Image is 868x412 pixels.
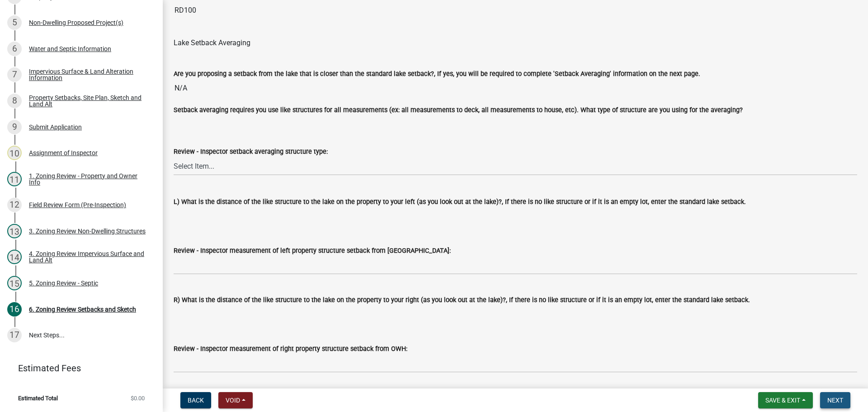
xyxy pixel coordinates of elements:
div: 4. Zoning Review Impervious Surface and Land Alt [29,251,148,263]
div: 6 [7,42,22,56]
button: Void [218,392,253,408]
span: Next [827,397,843,404]
label: R) What is the distance of the like structure to the lake on the property to your right (as you l... [174,297,750,303]
span: Estimated Total [18,395,58,401]
div: Submit Application [29,124,82,130]
div: Field Review Form (Pre-Inspection) [29,202,126,208]
div: Lake Setback Averaging [174,38,857,48]
span: Back [188,397,204,404]
div: 12 [7,198,22,212]
div: Impervious Surface & Land Alteration Information [29,68,148,81]
div: 7 [7,67,22,82]
div: 15 [7,276,22,290]
div: 8 [7,94,22,108]
div: 17 [7,328,22,342]
label: L) What is the distance of the like structure to the lake on the property to your left (as you lo... [174,199,746,205]
div: 3. Zoning Review Non-Dwelling Structures [29,228,146,234]
label: Are you proposing a setback from the lake that is closer than the standard lake setback?, If yes,... [174,71,700,77]
button: Next [820,392,850,408]
span: $0.00 [131,395,145,401]
label: Setback averaging requires you use like structures for all measurements (ex: all measurements to ... [174,107,743,114]
div: 10 [7,146,22,160]
button: Back [180,392,211,408]
div: 11 [7,172,22,186]
div: 6. Zoning Review Setbacks and Sketch [29,306,136,313]
div: 16 [7,302,22,317]
a: Estimated Fees [7,359,148,377]
div: Non-Dwelling Proposed Project(s) [29,19,123,26]
div: 14 [7,250,22,264]
div: 1. Zoning Review - Property and Owner Info [29,173,148,185]
label: Review - Inspector setback averaging structure type: [174,149,328,155]
div: Property Setbacks, Site Plan, Sketch and Land Alt [29,95,148,107]
div: 5 [7,15,22,30]
label: Review - Inspector measurement of right property structure setback from OWH: [174,346,407,352]
div: Water and Septic Information [29,46,111,52]
div: 5. Zoning Review - Septic [29,280,98,286]
label: Review - Inspector measurement of left property structure setback from [GEOGRAPHIC_DATA]: [174,248,451,254]
span: Save & Exit [765,397,800,404]
span: Void [226,397,240,404]
div: 13 [7,224,22,238]
button: Save & Exit [758,392,813,408]
div: Assignment of Inspector [29,150,98,156]
div: 9 [7,120,22,134]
